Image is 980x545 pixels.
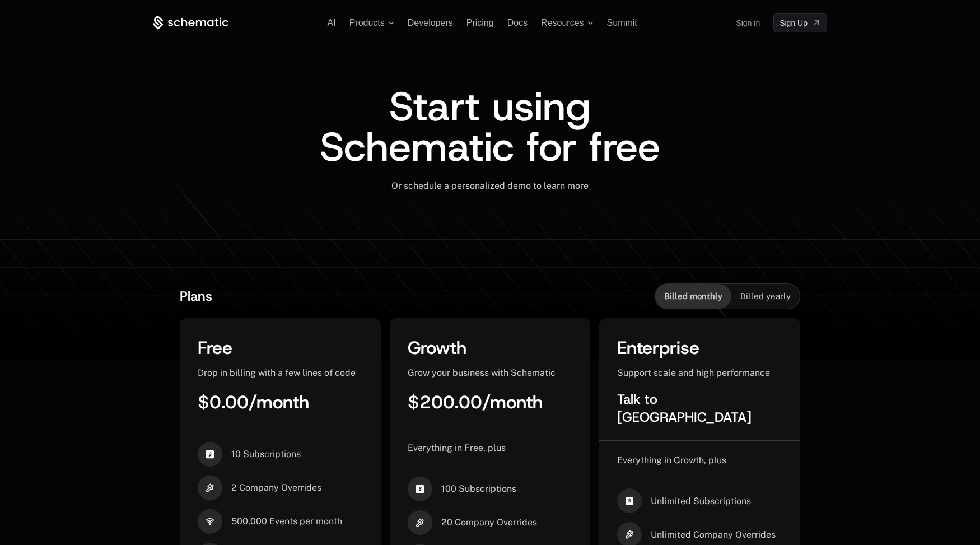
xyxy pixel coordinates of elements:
[198,442,222,467] i: cashapp
[198,367,356,378] span: Drop in billing with a few lines of code
[617,367,770,378] span: Support scale and high performance
[408,367,556,378] span: Grow your business with Schematic
[607,18,637,27] a: Summit
[441,516,537,529] span: 20 Company Overrides
[180,287,212,305] span: Plans
[408,390,482,414] span: $200.00
[651,495,751,507] span: Unlimited Subscriptions
[617,455,726,465] span: Everything in Growth, plus
[408,510,432,535] i: hammer
[482,390,543,414] span: / month
[328,18,336,27] a: AI
[651,529,776,541] span: Unlimited Company Overrides
[740,291,791,302] span: Billed yearly
[617,336,699,360] span: Enterprise
[441,483,516,495] span: 100 Subscriptions
[198,509,222,534] i: signal
[391,180,589,191] span: Or schedule a personalized demo to learn more
[231,448,301,460] span: 10 Subscriptions
[773,13,827,32] a: [object Object]
[617,390,752,426] span: Talk to [GEOGRAPHIC_DATA]
[408,477,432,501] i: cashapp
[249,390,309,414] span: / month
[408,18,453,27] a: Developers
[320,80,660,174] span: Start using Schematic for free
[507,18,528,27] a: Docs
[541,18,584,28] span: Resources
[231,515,342,528] span: 500,000 Events per month
[736,14,760,32] a: Sign in
[466,18,494,27] a: Pricing
[664,291,722,302] span: Billed monthly
[617,488,642,513] i: cashapp
[198,476,222,500] i: hammer
[780,17,808,29] span: Sign Up
[198,336,232,360] span: Free
[349,18,385,28] span: Products
[408,442,506,453] span: Everything in Free, plus
[231,482,321,494] span: 2 Company Overrides
[408,336,466,360] span: Growth
[198,390,249,414] span: $0.00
